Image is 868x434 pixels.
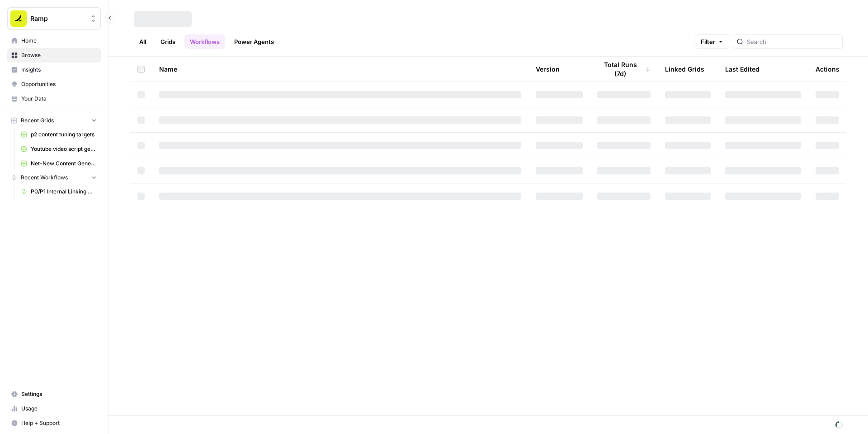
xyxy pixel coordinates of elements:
[7,63,101,77] a: Insights
[7,387,101,401] a: Settings
[725,57,759,82] div: Last Edited
[155,34,181,49] a: Grids
[31,188,97,196] span: P0/P1 Internal Linking Workflow
[695,34,729,49] button: Filter
[7,416,101,430] button: Help + Support
[7,7,101,30] button: Workspace: Ramp
[597,57,651,82] div: Total Runs (7d)
[665,57,704,82] div: Linked Grids
[17,142,101,156] a: Youtube video script generator
[21,419,97,427] span: Help + Support
[7,77,101,92] a: Opportunities
[21,51,97,59] span: Browse
[7,92,101,106] a: Your Data
[21,95,97,103] span: Your Data
[159,57,521,82] div: Name
[816,57,840,82] div: Actions
[7,401,101,416] a: Usage
[701,37,715,46] span: Filter
[7,34,101,48] a: Home
[21,80,97,88] span: Opportunities
[21,174,68,182] span: Recent Workflows
[21,37,97,45] span: Home
[31,159,97,168] span: Net-New Content Generator - Grid Template
[17,156,101,171] a: Net-New Content Generator - Grid Template
[21,390,97,398] span: Settings
[21,405,97,413] span: Usage
[747,37,839,46] input: Search
[10,10,27,27] img: Ramp Logo
[229,34,279,49] a: Power Agents
[31,145,97,153] span: Youtube video script generator
[536,57,560,82] div: Version
[7,171,101,184] button: Recent Workflows
[30,14,85,23] span: Ramp
[7,114,101,127] button: Recent Grids
[21,66,97,74] span: Insights
[31,130,97,139] span: p2 content tuning targets
[21,116,54,125] span: Recent Grids
[17,184,101,199] a: P0/P1 Internal Linking Workflow
[17,127,101,142] a: p2 content tuning targets
[7,48,101,63] a: Browse
[134,34,151,49] a: All
[184,34,225,49] a: Workflows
